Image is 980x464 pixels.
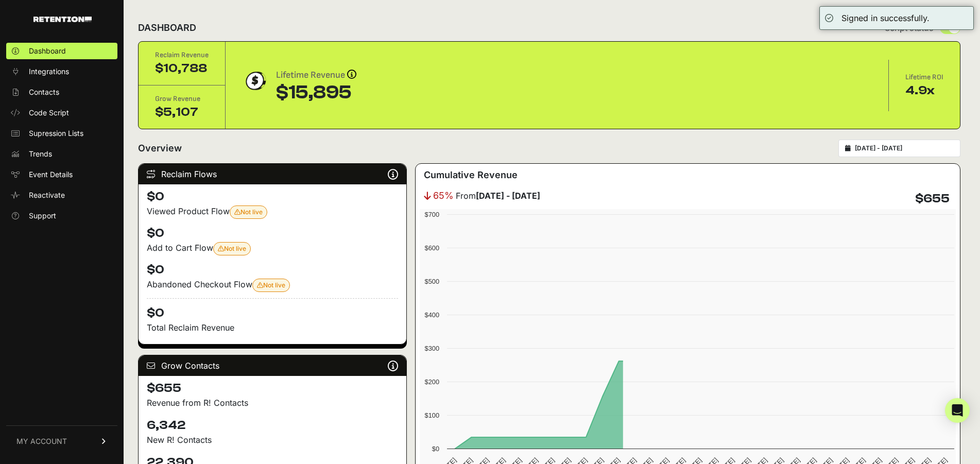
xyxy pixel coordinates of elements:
span: Support [29,211,56,221]
div: Add to Cart Flow [147,242,398,255]
div: $5,107 [155,104,209,121]
div: Viewed Product Flow [147,205,398,219]
a: Reactivate [6,187,117,203]
div: $15,895 [276,82,356,103]
a: Supression Lists [6,125,117,142]
a: Contacts [6,84,117,100]
div: Reclaim Flows [139,164,406,184]
strong: [DATE] - [DATE] [476,191,540,201]
span: Code Script [29,108,69,118]
h4: $0 [147,188,398,205]
img: dollar-coin-05c43ed7efb7bc0c12610022525b4bbbb207c7efeef5aecc26f025e68dcafac9.png [242,68,268,94]
a: Code Script [6,105,117,121]
div: Signed in successfully. [841,12,930,24]
p: Revenue from R! Contacts [147,397,398,409]
span: Dashboard [29,46,66,56]
span: Not live [257,281,285,289]
h2: DASHBOARD [138,21,196,35]
span: 65% [433,188,454,203]
a: Event Details [6,166,117,183]
span: Supression Lists [29,128,83,139]
h4: $655 [915,191,950,207]
a: Trends [6,146,117,162]
h4: $0 [147,262,398,278]
div: Grow Revenue [155,94,209,104]
span: Not live [234,208,263,216]
div: 4.9x [905,82,943,99]
text: $400 [424,311,439,319]
span: Integrations [29,66,69,77]
h2: Overview [138,141,182,156]
div: Abandoned Checkout Flow [147,278,398,292]
div: Lifetime ROI [905,72,943,82]
text: $700 [424,211,439,218]
a: MY ACCOUNT [6,425,117,457]
div: Open Intercom Messenger [945,398,970,423]
a: Integrations [6,63,117,80]
text: $300 [424,345,439,352]
span: Reactivate [29,190,65,200]
div: Lifetime Revenue [276,68,356,82]
p: New R! Contacts [147,434,398,446]
div: Reclaim Revenue [155,50,209,60]
span: Not live [218,245,246,252]
text: $600 [424,244,439,252]
span: Event Details [29,169,73,180]
h4: $655 [147,380,398,397]
h4: 6,342 [147,417,398,434]
h3: Cumulative Revenue [424,168,518,182]
text: $100 [424,411,439,419]
h4: $0 [147,298,398,321]
span: Contacts [29,87,59,97]
span: MY ACCOUNT [16,436,67,446]
h4: $0 [147,225,398,242]
text: $500 [424,278,439,285]
a: Dashboard [6,43,117,59]
div: Grow Contacts [139,355,406,376]
span: Trends [29,149,52,159]
a: Support [6,208,117,224]
div: $10,788 [155,60,209,77]
text: $0 [432,445,439,453]
p: Total Reclaim Revenue [147,321,398,334]
text: $200 [424,378,439,386]
span: From [456,190,540,202]
img: Retention.com [33,16,92,22]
